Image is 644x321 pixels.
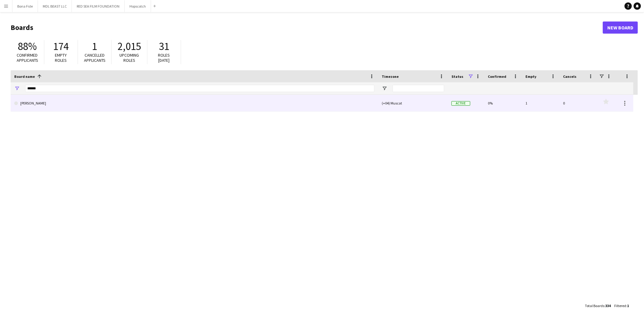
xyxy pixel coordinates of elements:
[120,52,139,63] span: Upcoming roles
[11,23,603,32] h1: Boards
[603,22,638,34] a: New Board
[614,303,626,308] span: Filtered
[585,300,611,312] div: :
[488,74,506,79] span: Confirmed
[14,95,374,112] a: [PERSON_NAME]
[525,74,536,79] span: Empty
[25,85,374,92] input: Board name Filter Input
[627,303,629,308] span: 1
[14,86,20,91] button: Open Filter Menu
[605,303,611,308] span: 334
[378,95,448,111] div: (+04) Muscat
[12,0,38,12] button: Bona Fide
[53,40,69,53] span: 174
[563,74,576,79] span: Cancels
[159,40,169,53] span: 31
[125,0,151,12] button: Hopscotch
[72,0,125,12] button: RED SEA FILM FOUNDATION
[451,101,470,106] span: Active
[18,40,37,53] span: 88%
[522,95,559,111] div: 1
[393,85,444,92] input: Timezone Filter Input
[451,74,463,79] span: Status
[55,52,67,63] span: Empty roles
[382,74,399,79] span: Timezone
[158,52,170,63] span: Roles [DATE]
[84,52,106,63] span: Cancelled applicants
[382,86,387,91] button: Open Filter Menu
[559,95,597,111] div: 0
[92,40,97,53] span: 1
[38,0,72,12] button: MDL BEAST LLC
[17,52,38,63] span: Confirmed applicants
[614,300,629,312] div: :
[585,303,604,308] span: Total Boards
[118,40,141,53] span: 2,015
[14,74,35,79] span: Board name
[484,95,522,111] div: 0%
